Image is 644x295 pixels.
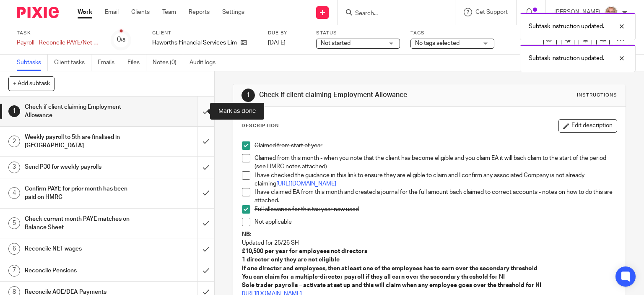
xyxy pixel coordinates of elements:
p: Claimed from start of year [254,141,617,150]
div: 4 [8,187,20,199]
h1: Reconcile NET wages [25,243,134,255]
p: Not applicable [254,218,617,226]
div: Payroll - Reconcile PAYE/Net Wages and send P30 to client [17,39,101,47]
p: Subtask instruction updated. [529,22,604,31]
span: [DATE] [268,40,286,46]
p: Full allowance for this tax year now used [254,205,617,214]
label: Client [152,30,257,37]
h1: Confirm PAYE for prior month has been paid on HMRC [25,183,134,204]
h1: Check if client claiming Employment Allowance [259,91,447,99]
p: Subtask instruction updated. [529,54,604,63]
a: Client tasks [54,55,91,71]
strong: Sole trader payrolls – activate at set up and this will claim when any employee goes over the thr... [242,282,541,288]
a: Emails [98,55,121,71]
label: Status [316,30,400,37]
a: Email [105,8,119,16]
div: Instructions [577,92,617,99]
div: 6 [8,243,20,255]
a: Clients [131,8,150,16]
strong: You can claim for a multiple-director payroll if they all earn over the secondary threshold for NI [242,274,505,280]
div: 5 [8,217,20,229]
p: Updated for 25/26 SH [242,239,617,247]
div: 1 [241,89,255,102]
p: Haworths Financial Services Limited [152,39,236,47]
a: [URL][DOMAIN_NAME] [276,181,336,187]
strong: £10,500 per year for employees not directors [242,248,367,254]
p: I have claimed EA from this month and created a journal for the full amount back claimed to corre... [254,188,617,205]
p: I have checked the guidance in this link to ensure they are eligible to claim and I confirm any a... [254,171,617,188]
strong: If one director and employees, then at least one of the employees has to earn over the secondary ... [242,266,538,272]
h1: Weekly payroll to 5th are finalised in [GEOGRAPHIC_DATA] [25,131,134,152]
div: 7 [8,265,20,277]
a: Subtasks [17,55,48,71]
a: Team [162,8,176,16]
a: Notes (0) [153,55,183,71]
a: Reports [189,8,210,16]
a: Settings [222,8,244,16]
h1: Send P30 for weekly payrolls [25,161,134,173]
div: 1 [8,105,20,117]
h1: Check current month PAYE matches on Balance Sheet [25,213,134,234]
button: Edit description [558,119,617,133]
strong: NB: [242,232,251,238]
h1: Check if client claiming Employment Allowance [25,101,134,122]
small: /8 [121,38,125,42]
a: Files [127,55,146,71]
img: Pixie [17,7,59,18]
div: 0 [117,35,125,44]
a: Audit logs [190,55,222,71]
p: Description [241,123,279,129]
span: Not started [321,40,351,46]
h1: Reconcile Pensions [25,264,134,277]
strong: 1 director only they are not eligible [242,257,340,263]
div: 3 [8,162,20,173]
div: 2 [8,136,20,147]
label: Task [17,30,101,37]
label: Due by [268,30,306,37]
p: Claimed from this month - when you note that the client has become eligible and you claim EA it w... [254,154,617,171]
img: SJ.jpg [605,6,618,19]
a: Work [78,8,92,16]
button: + Add subtask [8,76,55,91]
